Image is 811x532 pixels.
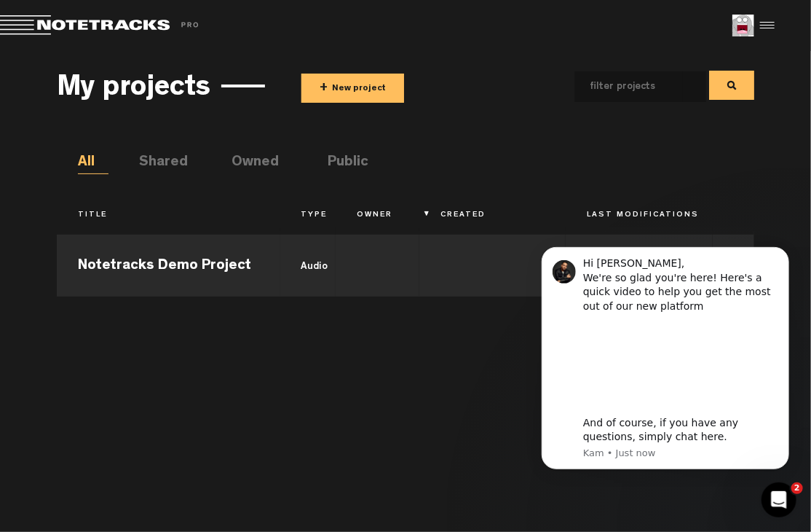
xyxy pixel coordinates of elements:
[320,80,328,97] span: +
[280,231,336,297] td: audio
[761,482,796,517] iframe: Intercom live chat
[566,203,712,228] th: Last Modifications
[232,152,262,174] li: Owned
[419,203,566,228] th: Created
[791,482,803,494] span: 2
[328,152,358,174] li: Public
[575,71,683,102] input: filter projects
[520,226,811,493] iframe: Intercom notifications message
[139,152,170,174] li: Shared
[63,95,258,183] iframe: vimeo
[78,152,108,174] li: All
[57,203,280,228] th: Title
[57,231,280,297] td: Notetracks Demo Project
[732,15,754,36] img: ACg8ocJ68mqx_jMPmksOTGYcz9Hq_iqODFwTnoEK3C5GFhom0tntZgGFmQ=s96-c
[57,74,210,106] h3: My projects
[280,203,336,228] th: Type
[336,203,419,228] th: Owner
[63,190,258,219] div: And of course, if you have any questions, simply chat here.
[63,221,258,234] p: Message from Kam, sent Just now
[301,74,404,103] button: +New project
